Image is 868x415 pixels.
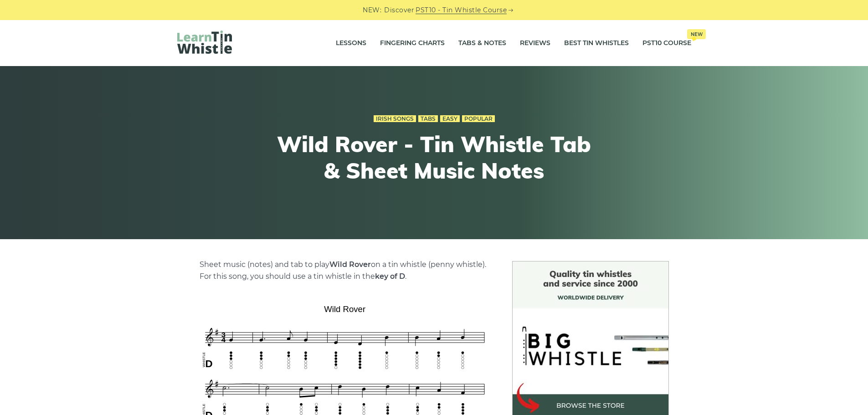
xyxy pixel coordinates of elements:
a: Popular [462,115,495,123]
a: Irish Songs [374,115,416,123]
a: Reviews [520,32,550,55]
a: Fingering Charts [380,32,445,55]
a: Tabs [418,115,438,123]
h1: Wild Rover - Tin Whistle Tab & Sheet Music Notes [267,131,602,184]
img: LearnTinWhistle.com [177,31,232,54]
span: New [687,29,706,39]
a: Best Tin Whistles [564,32,629,55]
p: Sheet music (notes) and tab to play on a tin whistle (penny whistle). For this song, you should u... [200,259,490,282]
strong: key of D [375,272,405,281]
a: PST10 CourseNew [642,32,691,55]
strong: Wild Rover [329,260,371,269]
a: Easy [440,115,460,123]
a: Tabs & Notes [458,32,506,55]
a: Lessons [336,32,366,55]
